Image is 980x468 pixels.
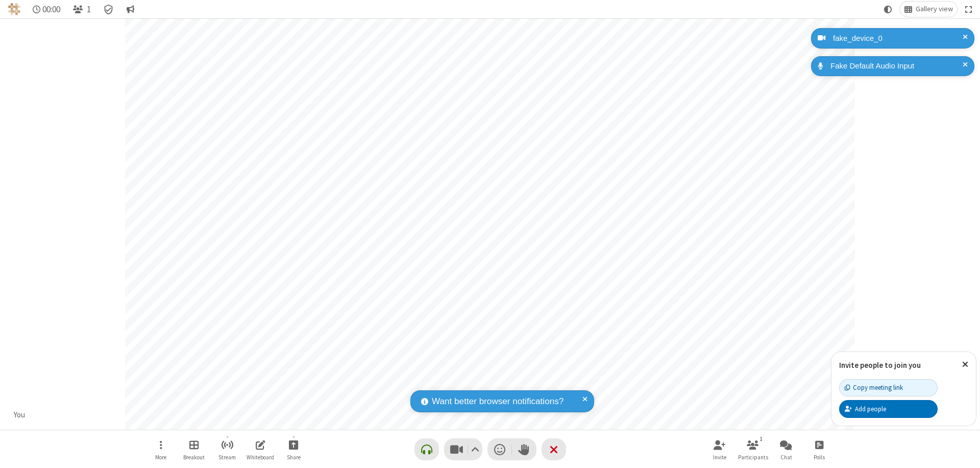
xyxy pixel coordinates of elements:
[916,5,953,13] span: Gallery view
[245,435,276,464] button: Open shared whiteboard
[804,435,835,464] button: Open poll
[542,438,566,460] button: End or leave meeting
[829,33,967,44] div: fake_device_0
[954,352,976,377] button: Close popover
[414,438,439,460] button: Connect your audio
[179,435,209,464] button: Manage Breakout Rooms
[8,3,20,15] img: QA Selenium DO NOT DELETE OR CHANGE
[145,435,176,464] button: Open menu
[247,454,274,460] span: Whiteboard
[487,438,512,460] button: Send a reaction
[99,2,118,17] div: Meeting details Encryption enabled
[512,438,536,460] button: Raise hand
[900,2,957,17] button: Change layout
[287,454,301,460] span: Share
[444,438,482,460] button: Stop video (⌘+Shift+V)
[827,60,967,72] div: Fake Default Audio Input
[155,454,166,460] span: More
[880,2,896,17] button: Using system theme
[738,454,768,460] span: Participants
[278,435,309,464] button: Start sharing
[845,383,903,392] div: Copy meeting link
[704,435,735,464] button: Invite participants (⌘+Shift+I)
[29,2,65,17] div: Timer
[432,395,563,408] span: Want better browser notifications?
[780,454,792,460] span: Chat
[87,5,91,14] span: 1
[68,2,95,17] button: Open participant list
[10,409,29,421] div: You
[839,379,938,396] button: Copy meeting link
[218,454,236,460] span: Stream
[839,360,921,370] label: Invite people to join you
[839,400,938,417] button: Add people
[468,438,482,460] button: Video setting
[757,434,766,443] div: 1
[713,454,726,460] span: Invite
[42,5,60,14] span: 00:00
[771,435,801,464] button: Open chat
[814,454,825,460] span: Polls
[122,2,138,17] button: Conversation
[183,454,205,460] span: Breakout
[961,2,976,17] button: Fullscreen
[738,435,768,464] button: Open participant list
[212,435,242,464] button: Start streaming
